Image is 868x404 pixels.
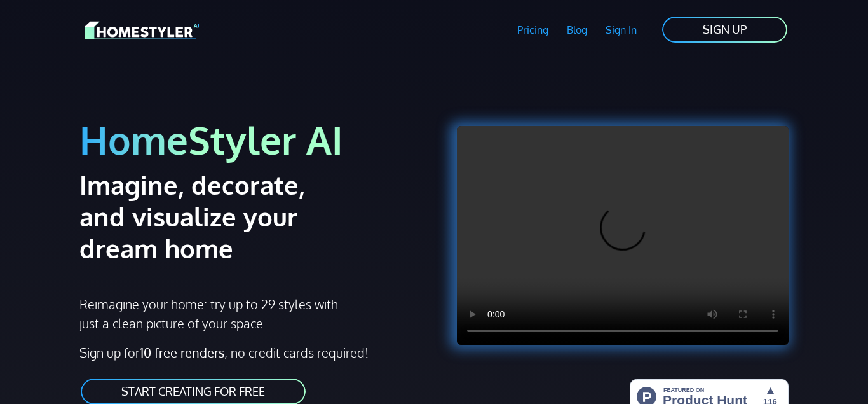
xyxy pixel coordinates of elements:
img: HomeStyler AI logo [85,19,199,41]
a: Pricing [508,15,558,45]
a: SIGN UP [661,15,789,44]
p: Reimagine your home: try up to 29 styles with just a clean picture of your space. [79,295,340,333]
strong: 10 free renders [140,344,224,361]
h1: HomeStyler AI [79,116,426,164]
a: Blog [557,15,596,45]
a: Sign In [596,15,646,45]
p: Sign up for , no credit cards required! [79,343,426,362]
h2: Imagine, decorate, and visualize your dream home [79,169,357,264]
